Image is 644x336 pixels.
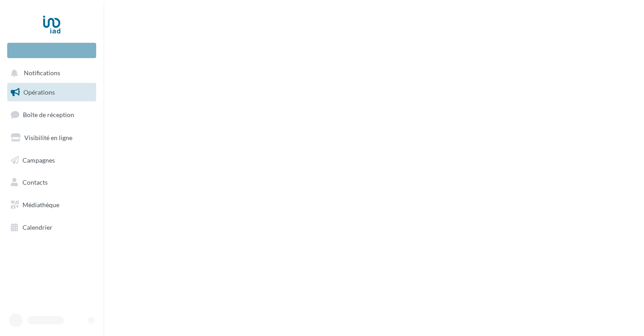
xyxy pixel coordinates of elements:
a: Calendrier [5,218,98,237]
span: Opérations [23,88,55,96]
a: Médiathèque [5,195,98,214]
span: Campagnes [22,156,55,163]
a: Visibilité en ligne [5,128,98,147]
a: Boîte de réception [5,105,98,124]
span: Contacts [22,178,48,186]
span: Boîte de réception [23,111,74,118]
a: Opérations [5,83,98,102]
a: Contacts [5,173,98,192]
span: Visibilité en ligne [24,134,72,141]
span: Notifications [24,69,60,77]
span: Calendrier [22,223,53,231]
div: Nouvelle campagne [7,43,96,58]
a: Campagnes [5,151,98,170]
span: Médiathèque [22,201,59,209]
